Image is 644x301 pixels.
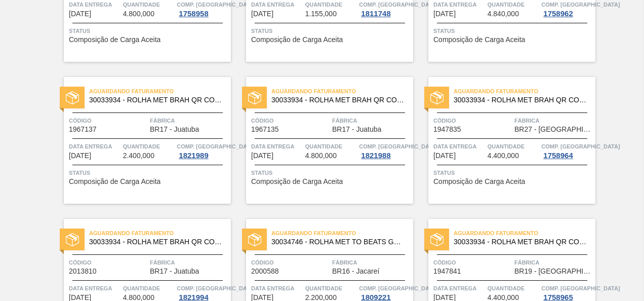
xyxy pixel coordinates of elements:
span: Quantidade [123,141,175,152]
span: Composição de Carga Aceita [69,36,160,44]
span: 1947835 [433,126,461,133]
span: 16/06/2025 [69,10,91,18]
span: Status [433,26,593,36]
span: BR16 - Jacareí [332,268,379,275]
span: Aguardando Faturamento [271,228,413,238]
span: 4.840,000 [488,10,519,18]
span: 2000588 [251,268,279,275]
span: BR27 - Nova Minas [514,126,593,133]
a: statusAguardando Faturamento30033934 - ROLHA MET BRAH QR CODE 021CX105Código1947835FábricaBR27 - ... [413,77,595,204]
img: status [66,91,79,104]
span: Aguardando Faturamento [454,228,595,238]
span: Comp. Carga [359,141,437,152]
span: Data entrega [433,141,485,152]
span: Quantidade [488,141,539,152]
span: Fábrica [332,257,411,268]
span: 1967137 [69,126,97,133]
a: statusAguardando Faturamento30033934 - ROLHA MET BRAH QR CODE 021CX105Código1967137FábricaBR17 - ... [49,77,231,204]
span: 4.800,000 [123,10,154,18]
span: Comp. Carga [359,283,437,293]
span: Status [433,168,593,178]
span: 01/09/2025 [69,152,91,160]
div: 1758958 [177,10,210,18]
span: Data entrega [69,283,120,293]
span: Aguardando Faturamento [271,86,413,96]
span: BR17 - Juatuba [150,268,199,275]
span: Fábrica [514,116,593,126]
span: BR19 - Nova Rio [514,268,593,275]
span: 30033934 - ROLHA MET BRAH QR CODE 021CX105 [89,96,223,104]
span: Composição de Carga Aceita [433,178,525,185]
div: 1821989 [177,152,210,160]
span: 30033934 - ROLHA MET BRAH QR CODE 021CX105 [89,238,223,246]
span: Quantidade [305,283,357,293]
img: status [66,233,79,246]
span: Comp. Carga [177,141,255,152]
span: Comp. Carga [541,141,620,152]
span: BR17 - Juatuba [150,126,199,133]
span: Quantidade [488,283,539,293]
span: Composição de Carga Aceita [69,178,160,185]
span: Comp. Carga [541,283,620,293]
div: 1758964 [541,152,575,160]
a: Comp. [GEOGRAPHIC_DATA]1758964 [541,141,593,160]
span: Composição de Carga Aceita [433,36,525,44]
span: 30033934 - ROLHA MET BRAH QR CODE 021CX105 [454,238,587,246]
span: 30034746 - ROLHA MET TO BEATS GREEN MIX [271,238,405,246]
span: Status [69,26,228,36]
span: Fábrica [332,116,411,126]
span: Fábrica [514,257,593,268]
img: status [430,91,444,104]
span: Aguardando Faturamento [454,86,595,96]
span: Fábrica [150,116,228,126]
span: Código [69,257,147,268]
a: Comp. [GEOGRAPHIC_DATA]1821988 [359,141,411,160]
span: Status [69,168,228,178]
span: Fábrica [150,257,228,268]
span: 4.400,000 [488,152,519,160]
span: Comp. Carga [177,283,255,293]
span: 15/08/2025 [251,10,273,18]
img: status [248,233,261,246]
div: 1811748 [359,10,392,18]
a: Comp. [GEOGRAPHIC_DATA]1821989 [177,141,228,160]
div: 1758962 [541,10,575,18]
span: 30033934 - ROLHA MET BRAH QR CODE 021CX105 [454,96,587,104]
span: Aguardando Faturamento [89,228,231,238]
img: status [430,233,444,246]
span: Data entrega [433,283,485,293]
span: 2.400,000 [123,152,154,160]
span: Código [251,257,330,268]
span: 2013810 [69,268,97,275]
span: Data entrega [251,141,303,152]
span: Quantidade [305,141,357,152]
span: Composição de Carga Aceita [251,178,343,185]
span: 25/08/2025 [433,10,456,18]
span: Código [433,257,512,268]
span: Data entrega [69,141,120,152]
span: Código [69,116,147,126]
span: Aguardando Faturamento [89,86,231,96]
span: 30033934 - ROLHA MET BRAH QR CODE 021CX105 [271,96,405,104]
span: BR17 - Juatuba [332,126,381,133]
span: 01/09/2025 [251,152,273,160]
span: 1967135 [251,126,279,133]
div: 1821988 [359,152,392,160]
a: statusAguardando Faturamento30033934 - ROLHA MET BRAH QR CODE 021CX105Código1967135FábricaBR17 - ... [231,77,413,204]
span: 4.800,000 [305,152,337,160]
span: Código [251,116,330,126]
span: Quantidade [123,283,175,293]
span: 1947841 [433,268,461,275]
span: 1.155,000 [305,10,337,18]
img: status [248,91,261,104]
span: 01/09/2025 [433,152,456,160]
span: Código [433,116,512,126]
span: Data entrega [251,283,303,293]
span: Status [251,26,411,36]
span: Status [251,168,411,178]
span: Composição de Carga Aceita [251,36,343,44]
